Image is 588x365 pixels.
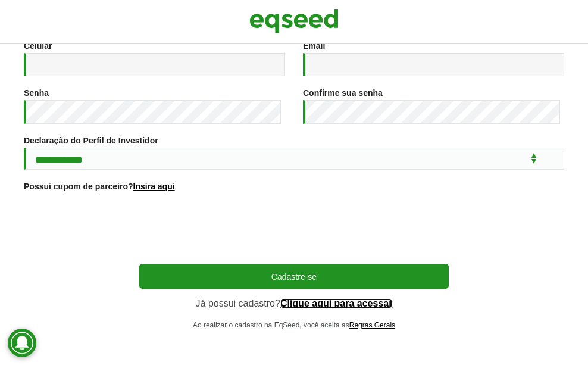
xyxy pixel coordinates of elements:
[24,89,49,97] label: Senha
[139,298,449,309] p: Já possui cadastro?
[349,322,395,329] a: Regras Gerais
[280,299,393,308] a: Clique aqui para acessar
[133,182,175,191] a: Insira aqui
[303,89,383,97] label: Confirme sua senha
[249,6,339,36] img: EqSeed Logo
[24,136,158,145] label: Declaração do Perfil de Investidor
[24,182,175,191] label: Possui cupom de parceiro?
[24,42,52,50] label: Celular
[139,264,449,289] button: Cadastre-se
[139,321,449,329] p: Ao realizar o cadastro na EqSeed, você aceita as
[303,42,325,50] label: Email
[204,205,384,252] iframe: reCAPTCHA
